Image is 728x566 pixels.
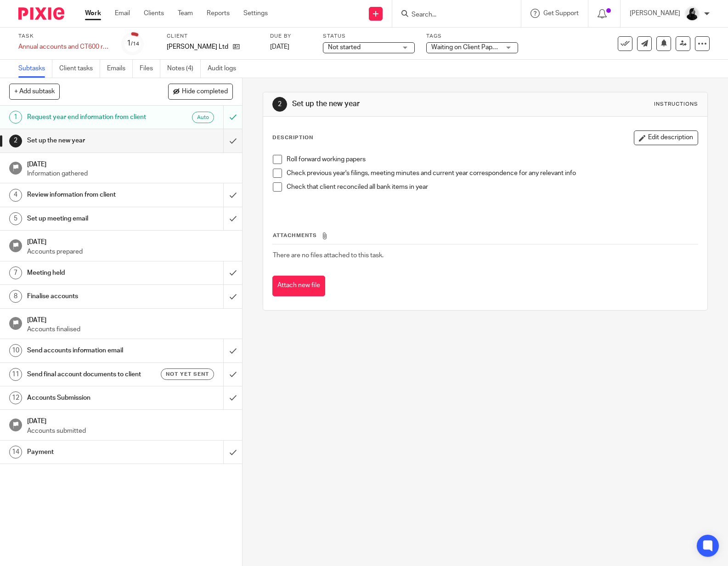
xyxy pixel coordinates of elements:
span: There are no files attached to this task. [273,252,384,259]
p: Information gathered [27,169,233,178]
h1: [DATE] [27,158,233,169]
div: 11 [9,368,22,381]
div: Instructions [654,101,698,108]
p: [PERSON_NAME] [630,9,680,18]
h1: Request year end information from client [27,110,152,124]
p: Roll forward working papers [287,155,698,164]
span: Hide completed [182,88,228,96]
p: Accounts finalised [27,325,233,334]
h1: Review information from client [27,188,152,202]
h1: Finalise accounts [27,289,152,303]
span: Waiting on Client Paperwork [431,44,512,51]
h1: Send accounts information email [27,344,152,357]
label: Status [323,33,415,40]
p: Check that client reconciled all bank items in year [287,182,698,192]
h1: Set up meeting email [27,212,152,226]
div: 2 [9,135,22,147]
a: Emails [107,60,133,78]
h1: Set up the new year [27,134,152,147]
div: Auto [192,112,214,123]
label: Tags [426,33,518,40]
a: Team [178,9,193,18]
input: Search [411,11,493,19]
p: Accounts prepared [27,247,233,256]
div: 1 [9,111,22,124]
div: 8 [9,290,22,303]
a: Audit logs [208,60,243,78]
span: [DATE] [270,44,289,50]
div: 14 [9,446,22,458]
span: Not started [328,44,361,51]
label: Due by [270,33,311,40]
a: Subtasks [18,60,52,78]
h1: Set up the new year [292,99,505,109]
h1: Send final account documents to client [27,368,152,381]
span: Not yet sent [166,370,209,378]
div: 2 [272,97,287,112]
img: PHOTO-2023-03-20-11-06-28%203.jpg [685,6,700,21]
a: Email [115,9,130,18]
p: Check previous year's filings, meeting minutes and current year correspondence for any relevant info [287,169,698,178]
label: Task [18,33,110,40]
button: + Add subtask [9,84,60,99]
a: Reports [207,9,230,18]
div: 12 [9,391,22,404]
h1: Meeting held [27,266,152,280]
img: Pixie [18,7,64,20]
div: 4 [9,189,22,202]
a: Notes (4) [167,60,201,78]
span: Attachments [273,233,317,238]
p: Accounts submitted [27,426,233,436]
div: 10 [9,344,22,357]
p: [PERSON_NAME] Ltd [167,42,228,51]
label: Client [167,33,259,40]
button: Edit description [634,130,698,145]
div: Annual accounts and CT600 return [18,42,110,51]
a: Work [85,9,101,18]
h1: Accounts Submission [27,391,152,405]
span: Get Support [543,10,579,17]
h1: [DATE] [27,235,233,247]
div: 5 [9,212,22,225]
div: 7 [9,266,22,279]
div: 1 [127,38,139,49]
h1: [DATE] [27,414,233,426]
h1: [DATE] [27,313,233,325]
a: Settings [243,9,268,18]
button: Hide completed [168,84,233,99]
a: Clients [144,9,164,18]
button: Attach new file [272,276,325,296]
h1: Payment [27,445,152,459]
a: Client tasks [59,60,100,78]
small: /14 [131,41,139,46]
p: Description [272,134,313,141]
a: Files [140,60,160,78]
